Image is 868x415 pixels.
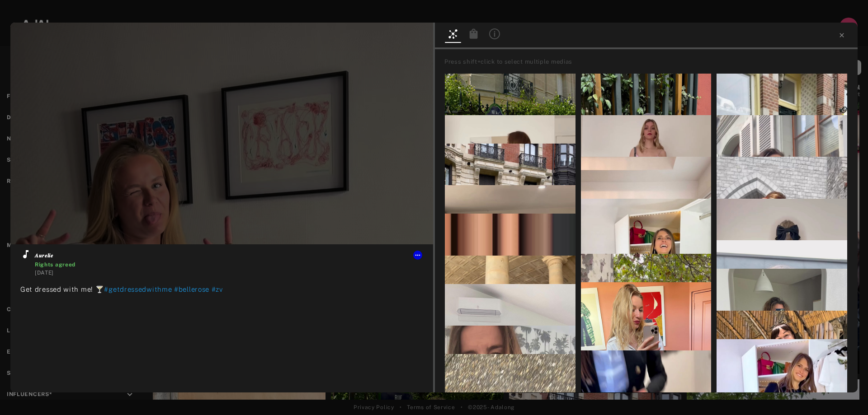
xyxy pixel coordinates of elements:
span: Rights agreed [35,261,75,268]
div: Widget de chat [823,372,868,415]
span: #getdressedwithme [104,285,172,293]
span: #zv [212,285,223,293]
span: 𝑨𝒖𝒓𝒆𝒍𝒊𝒆 [35,252,423,260]
time: 2025-08-06T00:00:00.000Z [35,270,54,276]
div: Press shift+click to select multiple medias [444,57,854,66]
iframe: Chat Widget [823,372,868,415]
span: Get dressed with me! 🍸 [20,285,104,293]
span: #bellerose [174,285,209,293]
